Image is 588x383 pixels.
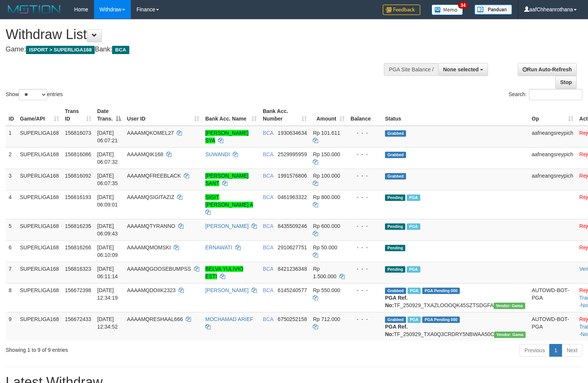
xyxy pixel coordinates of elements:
[263,130,273,136] span: BCA
[263,151,273,157] span: BCA
[205,316,253,322] a: MOCHAMAD ARIEF
[127,130,174,136] span: AAAAMQKOMEL27
[351,172,379,179] div: - - -
[65,266,91,272] span: 156816323
[205,266,243,279] a: BELVA YULIVIO ESTI
[422,288,460,294] span: PGA Pending
[529,169,576,190] td: aafneangsreypich
[17,283,62,312] td: SUPERLIGA168
[385,223,405,230] span: Pending
[205,151,230,157] a: SUWANDI
[385,130,406,137] span: Grabbed
[97,151,118,165] span: [DATE] 06:07:32
[17,126,62,148] td: SUPERLIGA168
[263,173,273,179] span: BCA
[438,63,488,76] button: None selected
[313,223,340,229] span: Rp 600.000
[97,266,118,279] span: [DATE] 06:11:14
[278,287,307,293] span: Copy 6145240577 to clipboard
[6,126,17,148] td: 1
[6,283,17,312] td: 8
[529,89,582,100] input: Search:
[17,104,62,126] th: Game/API: activate to sort column ascending
[549,344,562,357] a: 1
[127,173,181,179] span: AAAAMQFREEBLACK
[385,195,405,201] span: Pending
[94,104,124,126] th: Date Trans.: activate to sort column descending
[97,194,118,208] span: [DATE] 06:09:01
[422,317,460,323] span: PGA Pending
[385,317,406,323] span: Grabbed
[408,317,421,323] span: Marked by aafsoycanthlai
[529,126,576,148] td: aafneangsreypich
[17,262,62,283] td: SUPERLIGA168
[263,223,273,229] span: BCA
[313,173,340,179] span: Rp 100.000
[278,244,307,250] span: Copy 2910627751 to clipboard
[529,312,576,341] td: AUTOWD-BOT-PGA
[6,147,17,169] td: 2
[6,169,17,190] td: 3
[385,152,406,158] span: Grabbed
[17,240,62,262] td: SUPERLIGA168
[458,2,468,9] span: 34
[351,315,379,323] div: - - -
[278,194,307,200] span: Copy 0461963322 to clipboard
[6,27,385,42] h1: Withdraw List
[278,316,307,322] span: Copy 6750252158 to clipboard
[205,244,232,250] a: ERNAWATI
[6,240,17,262] td: 6
[382,283,529,312] td: TF_250929_TXAZLOOOQK45SZTSDGFA
[313,194,340,200] span: Rp 800.000
[385,266,405,273] span: Pending
[474,5,512,15] img: panduan.png
[313,266,336,279] span: Rp 1.500.000
[385,245,405,251] span: Pending
[313,287,340,293] span: Rp 550.000
[263,194,273,200] span: BCA
[313,151,340,157] span: Rp 150.000
[494,303,525,309] span: Vendor URL: https://trx31.1velocity.biz
[278,266,307,272] span: Copy 8421236348 to clipboard
[313,244,337,250] span: Rp 50.000
[263,316,273,322] span: BCA
[6,312,17,341] td: 9
[65,223,91,229] span: 156816235
[112,46,129,54] span: BCA
[432,5,463,15] img: Button%20Memo.svg
[278,173,307,179] span: Copy 1991576806 to clipboard
[65,194,91,200] span: 156816193
[385,288,406,294] span: Grabbed
[205,194,253,208] a: SIGIT [PERSON_NAME] A
[407,195,420,201] span: Marked by aafnonsreyleab
[260,104,310,126] th: Bank Acc. Number: activate to sort column ascending
[127,151,164,157] span: AAAAMQIK168
[205,130,249,143] a: [PERSON_NAME] SYA
[6,219,17,240] td: 5
[97,173,118,186] span: [DATE] 06:07:35
[17,147,62,169] td: SUPERLIGA168
[6,104,17,126] th: ID
[383,5,420,15] img: Feedback.jpg
[408,288,421,294] span: Marked by aafsoycanthlai
[310,104,347,126] th: Amount: activate to sort column ascending
[407,223,420,230] span: Marked by aafnonsreyleab
[65,244,91,250] span: 156816266
[127,223,175,229] span: AAAAMQTYRANNO
[127,194,174,200] span: AAAAMQSIGITAZIZ
[205,173,249,186] a: [PERSON_NAME] SANT
[278,151,307,157] span: Copy 2529995959 to clipboard
[351,129,379,137] div: - - -
[263,244,273,250] span: BCA
[6,262,17,283] td: 7
[97,130,118,143] span: [DATE] 06:07:21
[385,295,408,308] b: PGA Ref. No:
[494,332,526,338] span: Vendor URL: https://trx31.1velocity.biz
[6,190,17,219] td: 4
[97,316,118,330] span: [DATE] 12:34:52
[17,190,62,219] td: SUPERLIGA168
[385,324,408,337] b: PGA Ref. No:
[313,130,340,136] span: Rp 101.611
[520,344,550,357] a: Previous
[127,316,183,322] span: AAAAMQRESHAAL666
